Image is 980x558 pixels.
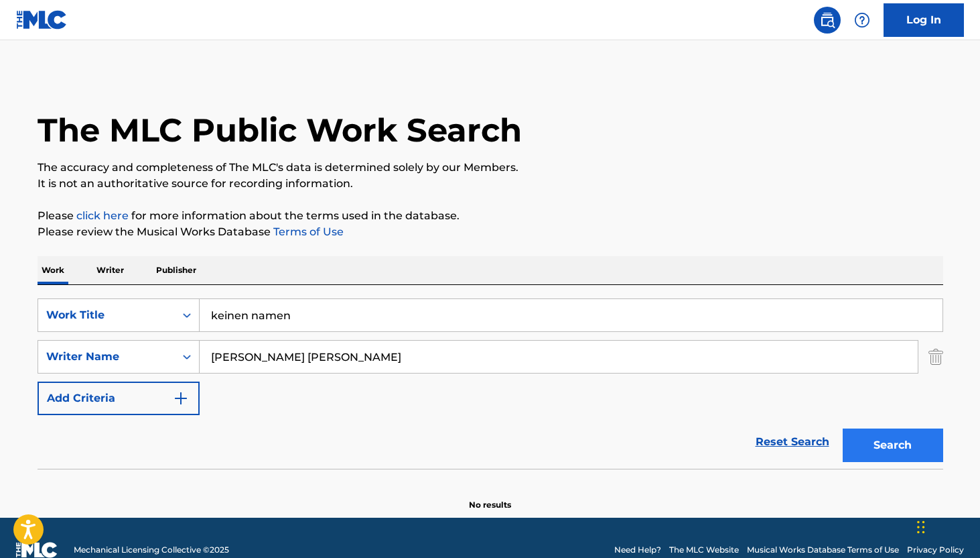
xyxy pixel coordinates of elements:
[74,544,229,556] span: Mechanical Licensing Collective © 2025
[76,209,129,222] a: click here
[152,256,200,284] p: Publisher
[907,544,964,556] a: Privacy Policy
[854,12,870,28] img: help
[38,224,943,240] p: Please review the Musical Works Database
[38,256,68,284] p: Work
[46,307,167,323] div: Work Title
[38,176,943,192] p: It is not an authoritative source for recording information.
[38,160,943,176] p: The accuracy and completeness of The MLC's data is determined solely by our Members.
[173,390,189,406] img: 9d2ae6d4665cec9f34b9.svg
[16,10,68,30] img: MLC Logo
[917,507,925,547] div: Drag
[669,544,739,556] a: The MLC Website
[46,349,167,365] div: Writer Name
[749,427,836,457] a: Reset Search
[928,340,943,374] img: Delete Criterion
[271,225,344,238] a: Terms of Use
[913,494,980,558] iframe: Chat Widget
[38,110,522,150] h1: The MLC Public Work Search
[843,429,943,462] button: Search
[38,208,943,224] p: Please for more information about the terms used in the database.
[614,544,661,556] a: Need Help?
[92,256,128,284] p: Writer
[469,483,511,511] p: No results
[819,12,835,28] img: search
[814,7,841,34] a: Public Search
[38,298,943,469] form: Search Form
[16,542,58,558] img: logo
[747,544,899,556] a: Musical Works Database Terms of Use
[38,382,200,415] button: Add Criteria
[884,3,964,37] a: Log In
[849,7,876,34] div: Help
